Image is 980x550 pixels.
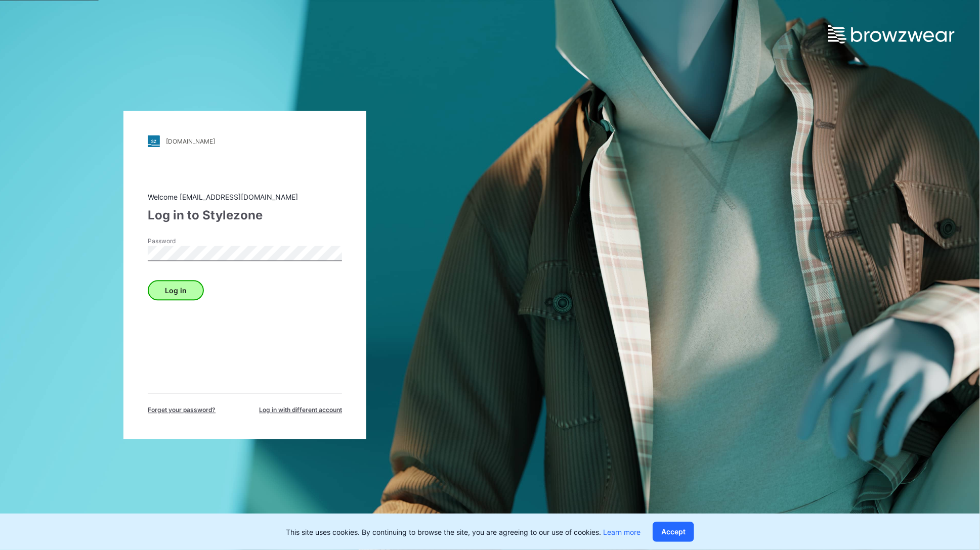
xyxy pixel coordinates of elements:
img: browzwear-logo.e42bd6dac1945053ebaf764b6aa21510.svg [828,25,955,43]
button: Accept [653,522,694,542]
div: Welcome [EMAIL_ADDRESS][DOMAIN_NAME] [148,192,342,203]
img: stylezone-logo.562084cfcfab977791bfbf7441f1a819.svg [148,135,160,148]
label: Password [148,237,219,246]
a: [DOMAIN_NAME] [148,135,342,148]
a: Learn more [603,528,641,536]
button: Log in [148,281,204,301]
span: Log in with different account [259,406,342,415]
div: Log in to Stylezone [148,207,342,225]
div: [DOMAIN_NAME] [166,137,215,145]
span: Forget your password? [148,406,216,415]
p: This site uses cookies. By continuing to browse the site, you are agreeing to our use of cookies. [286,527,641,537]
